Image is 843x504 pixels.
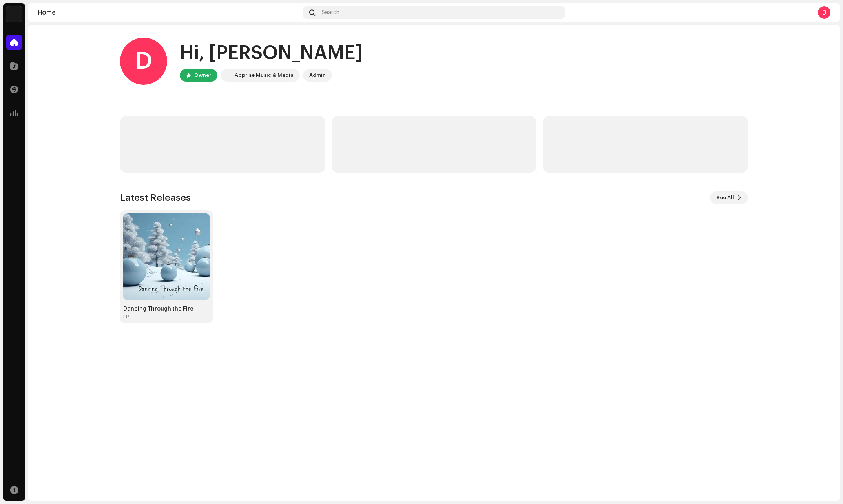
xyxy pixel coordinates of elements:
img: 1c16f3de-5afb-4452-805d-3f3454e20b1b [222,71,232,80]
div: Admin [309,71,326,80]
span: See All [716,190,734,206]
div: Owner [194,71,211,80]
div: Home [38,9,300,16]
img: 1c16f3de-5afb-4452-805d-3f3454e20b1b [6,6,22,22]
button: See All [710,191,748,204]
h3: Latest Releases [120,191,191,204]
div: Dancing Through the Fire [123,306,210,312]
div: D [818,6,830,19]
span: Search [321,9,339,16]
img: eb8e7854-167f-432f-b929-ec4eb942a246 [123,213,210,300]
div: Apprise Music & Media [235,71,294,80]
div: EP [123,314,129,320]
div: D [120,38,167,85]
div: Hi, [PERSON_NAME] [180,41,363,66]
